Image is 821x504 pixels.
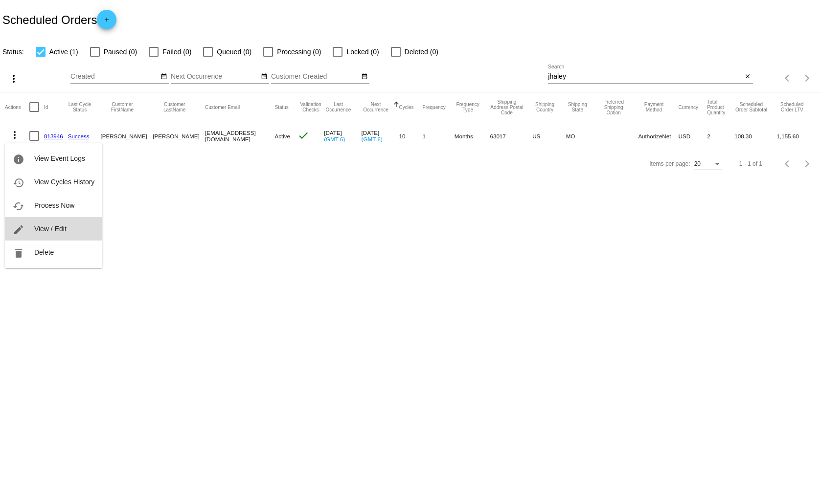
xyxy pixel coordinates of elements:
span: View / Edit [34,225,67,233]
span: Process Now [34,201,74,209]
mat-icon: edit [13,224,24,236]
mat-icon: history [13,177,24,189]
mat-icon: delete [13,247,24,259]
span: View Event Logs [34,154,85,162]
mat-icon: info [13,153,24,165]
mat-icon: cached [13,200,24,212]
span: Delete [34,248,54,256]
span: View Cycles History [34,178,94,186]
